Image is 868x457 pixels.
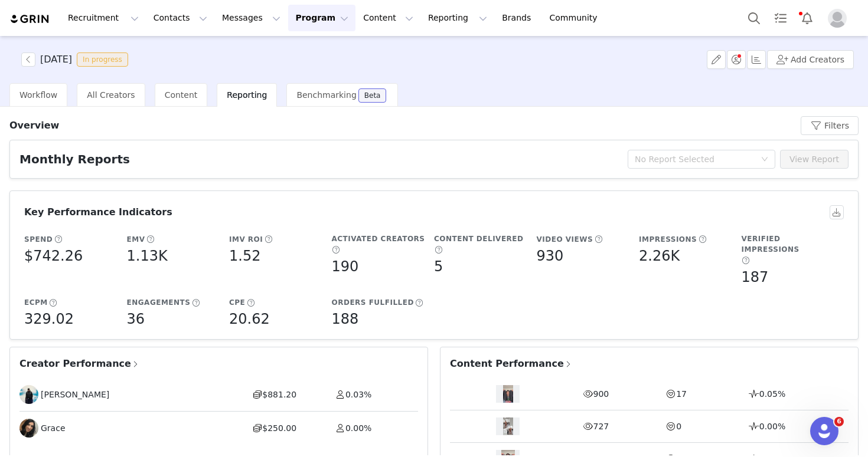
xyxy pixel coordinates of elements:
[24,297,48,308] h5: eCPM
[676,389,687,399] span: 17
[127,234,145,245] h5: EMV
[229,234,263,245] h5: IMV ROI
[639,234,697,245] h5: Impressions
[19,385,38,404] img: 00b21c10-0d5c-43d6-bcfa-264aabc52676.jpg
[834,417,844,426] span: 6
[345,423,371,433] span: 0.00%
[742,234,838,255] h5: Verified Impressions
[262,390,296,399] span: $881.20
[828,9,847,28] img: placeholder-profile.jpg
[229,297,245,308] h5: CPE
[639,245,680,267] h5: 2.26K
[61,5,146,31] button: Recruitment
[761,156,768,164] i: icon: down
[450,357,573,371] span: Content Performance
[421,5,494,31] button: Reporting
[9,14,51,25] img: grin logo
[227,90,267,100] span: Reporting
[24,245,83,267] h5: $742.26
[127,297,191,308] h5: Engagements
[593,422,609,431] span: 727
[780,150,849,169] button: View Report
[41,389,109,401] span: [PERSON_NAME]
[434,234,524,244] h5: Content Delivered
[19,90,57,100] span: Workflow
[801,116,859,135] button: Filters
[364,92,381,99] div: Beta
[495,5,541,31] a: Brands
[332,234,425,244] h5: Activated Creators
[21,52,133,67] span: [object Object]
[19,357,140,371] span: Creator Performance
[40,52,72,67] h3: [DATE]
[87,90,135,100] span: All Creators
[768,5,794,31] a: Tasks
[759,422,785,431] span: 0.00%
[332,297,414,308] h5: Orders Fulfilled
[262,423,296,433] span: $250.00
[356,5,420,31] button: Content
[19,150,130,168] h2: Monthly Reports
[434,256,443,277] h5: 5
[127,245,168,267] h5: 1.13K
[146,5,214,31] button: Contacts
[215,5,288,31] button: Messages
[593,389,609,399] span: 900
[537,245,564,267] h5: 930
[24,205,172,219] h3: Key Performance Indicators
[165,90,198,100] span: Content
[741,5,767,31] button: Search
[127,308,145,330] h5: 36
[810,417,838,445] iframe: Intercom live chat
[24,308,74,330] h5: 329.02
[24,234,53,245] h5: Spend
[19,419,38,438] img: 5fa806da-a354-4f98-9540-ef44b3be8b4e.jpg
[503,417,513,435] img: content thumbnail
[767,50,854,69] button: Add Creators
[288,5,355,31] button: Program
[9,119,59,133] h3: Overview
[332,256,359,277] h5: 190
[41,422,66,435] span: Grace
[742,267,769,288] h5: 187
[794,5,820,31] button: Notifications
[229,308,270,330] h5: 20.62
[503,385,513,403] img: content thumbnail
[229,245,260,267] h5: 1.52
[345,390,371,399] span: 0.03%
[821,9,859,28] button: Profile
[676,422,681,431] span: 0
[296,90,356,100] span: Benchmarking
[77,52,128,67] span: In progress
[543,5,610,31] a: Community
[635,153,755,165] div: No Report Selected
[332,308,359,330] h5: 188
[759,389,785,399] span: 0.05%
[537,234,593,245] h5: Video Views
